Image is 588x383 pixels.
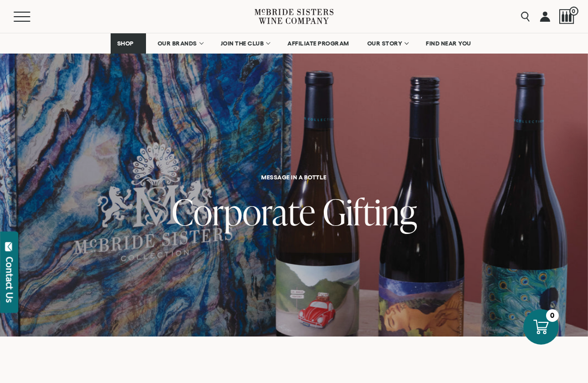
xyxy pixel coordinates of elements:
[214,33,276,54] a: JOIN THE CLUB
[287,40,349,47] span: AFFILIATE PROGRAM
[261,174,327,180] h6: message in a bottle
[419,33,478,54] a: FIND NEAR YOU
[361,33,415,54] a: OUR STORY
[172,187,315,236] span: Corporate
[281,33,356,54] a: AFFILIATE PROGRAM
[221,40,264,47] span: JOIN THE CLUB
[323,187,417,236] span: Gifting
[117,40,134,47] span: SHOP
[111,33,146,54] a: SHOP
[151,33,209,54] a: OUR BRANDS
[569,7,578,16] span: 0
[158,40,197,47] span: OUR BRANDS
[367,40,403,47] span: OUR STORY
[426,40,471,47] span: FIND NEAR YOU
[14,12,50,22] button: Mobile Menu Trigger
[546,309,559,322] div: 0
[5,257,15,303] div: Contact Us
